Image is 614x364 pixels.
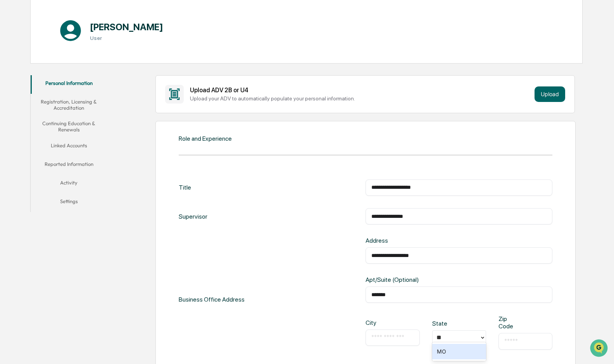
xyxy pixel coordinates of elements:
a: 🖐️Preclearance [5,95,53,109]
div: Role and Experience [179,135,232,142]
span: Data Lookup [16,112,49,120]
div: Start new chat [26,59,127,67]
span: Attestations [64,98,96,105]
a: Powered byPylon [55,131,94,137]
button: Personal Information [31,75,108,94]
p: How can we help? [8,16,141,29]
div: We're available if you need us! [26,67,98,73]
div: Supervisor [179,208,207,224]
div: Apt/Suite (Optional) [366,276,450,283]
a: 🔎Data Lookup [5,109,52,123]
button: Upload [535,86,565,102]
span: Preclearance [16,98,50,105]
span: Pylon [77,131,94,137]
div: City [366,319,390,326]
div: Upload your ADV to automatically populate your personal information. [190,95,531,102]
button: Start new chat [132,62,141,71]
div: Address [366,237,450,244]
div: 🖐️ [8,98,14,105]
div: Upload ADV 2B or U4 [190,86,531,94]
div: Title [179,179,191,196]
button: Registration, Licensing & Accreditation [31,94,108,116]
div: Zip Code [498,315,523,330]
button: Reported Information [31,156,108,175]
div: Business Office Address [179,237,245,362]
button: Settings [31,193,108,212]
div: secondary tabs example [31,75,108,212]
button: Activity [31,175,108,193]
div: State [432,320,457,327]
div: 🗄️ [56,98,62,105]
a: 🗄️Attestations [53,95,99,109]
button: Linked Accounts [31,138,108,156]
iframe: Open customer support [589,338,610,359]
img: 1746055101610-c473b297-6a78-478c-a979-82029cc54cd1 [8,59,22,73]
h3: User [90,35,163,41]
button: Continuing Education & Renewals [31,116,108,138]
div: MO [432,344,486,359]
div: 🔎 [8,113,14,119]
h1: [PERSON_NAME] [90,21,163,33]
